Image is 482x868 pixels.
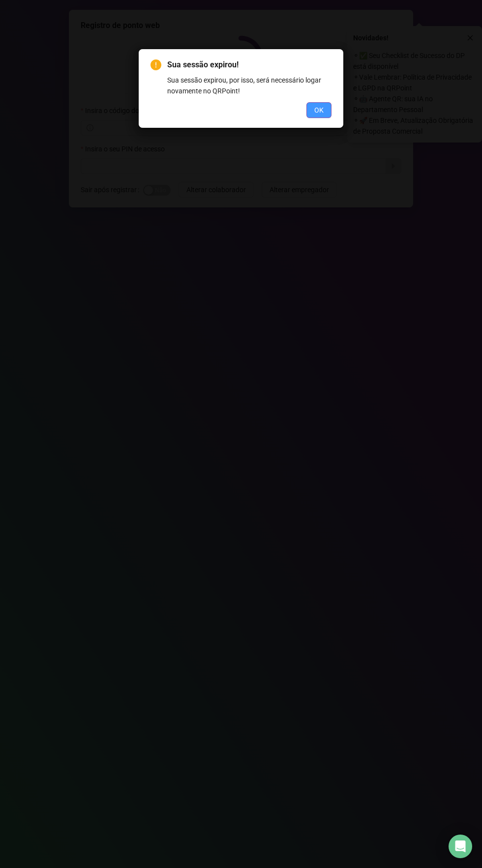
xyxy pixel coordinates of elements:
[151,59,161,70] span: exclamation-circle
[167,60,239,69] span: Sua sessão expirou!
[306,102,331,118] button: OK
[314,105,324,116] span: OK
[167,75,331,96] div: Sua sessão expirou, por isso, será necessário logar novamente no QRPoint!
[449,835,472,858] div: Open Intercom Messenger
